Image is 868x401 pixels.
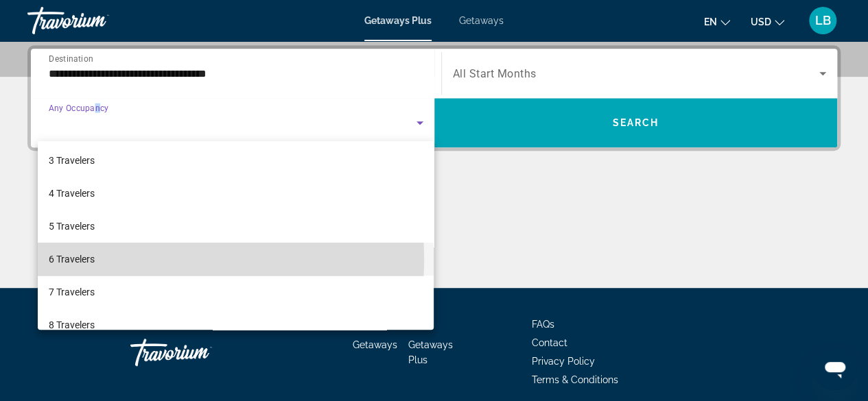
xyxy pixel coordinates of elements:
[813,346,857,390] iframe: Button to launch messaging window
[49,185,95,202] span: 4 Travelers
[49,317,95,333] span: 8 Travelers
[49,218,95,234] span: 5 Travelers
[49,152,95,169] span: 3 Travelers
[49,284,95,300] span: 7 Travelers
[49,251,95,267] span: 6 Travelers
